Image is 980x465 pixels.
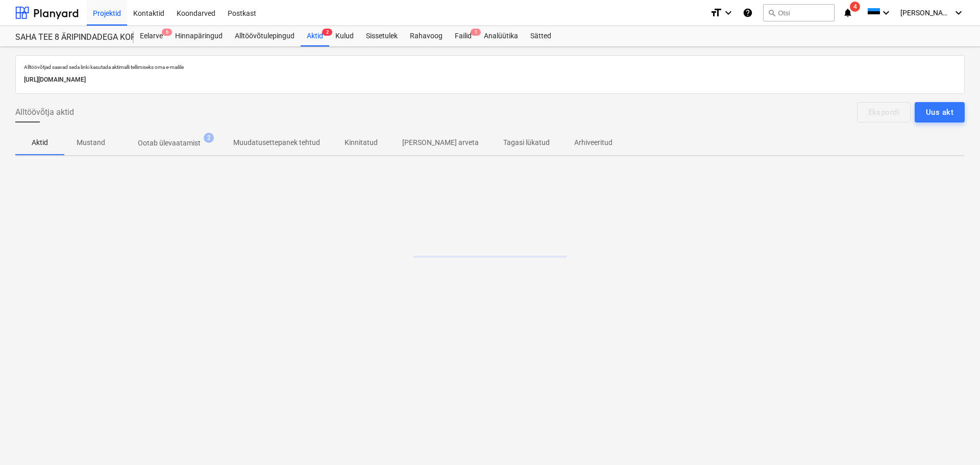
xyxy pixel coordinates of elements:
[404,26,449,46] a: Rahavoog
[743,7,753,19] i: Abikeskus
[15,106,74,118] span: Alltöövõtja aktid
[929,416,980,465] iframe: Chat Widget
[134,26,169,46] a: Eelarve6
[28,137,52,148] p: Aktid
[900,9,951,17] span: [PERSON_NAME]
[843,7,853,19] i: notifications
[449,26,478,46] div: Failid
[24,75,956,85] p: [URL][DOMAIN_NAME]
[301,26,329,46] div: Aktid
[229,26,301,46] a: Alltöövõtulepingud
[301,26,329,46] a: Aktid2
[524,26,557,46] a: Sätted
[850,2,860,12] span: 4
[763,4,835,21] button: Otsi
[77,137,105,148] p: Mustand
[169,26,229,46] a: Hinnapäringud
[574,137,612,148] p: Arhiveeritud
[24,64,956,70] p: Alltöövõtjad saavad seda linki kasutada aktimalli tellimiseks oma e-mailile
[162,29,172,36] span: 6
[952,7,965,19] i: keyboard_arrow_down
[915,102,965,123] button: Uus akt
[478,26,524,46] a: Analüütika
[503,137,550,148] p: Tagasi lükatud
[360,26,404,46] a: Sissetulek
[710,7,722,19] i: format_size
[138,138,201,149] p: Ootab ülevaatamist
[471,29,481,36] span: 1
[768,9,776,17] span: search
[329,26,360,46] a: Kulud
[322,29,332,36] span: 2
[449,26,478,46] a: Failid1
[15,32,121,43] div: SAHA TEE 8 ÄRIPINDADEGA KORTERMAJA
[204,133,214,143] span: 2
[880,7,892,19] i: keyboard_arrow_down
[402,137,479,148] p: [PERSON_NAME] arveta
[134,26,169,46] div: Eelarve
[345,137,378,148] p: Kinnitatud
[722,7,734,19] i: keyboard_arrow_down
[233,137,320,148] p: Muudatusettepanek tehtud
[926,106,953,119] div: Uus akt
